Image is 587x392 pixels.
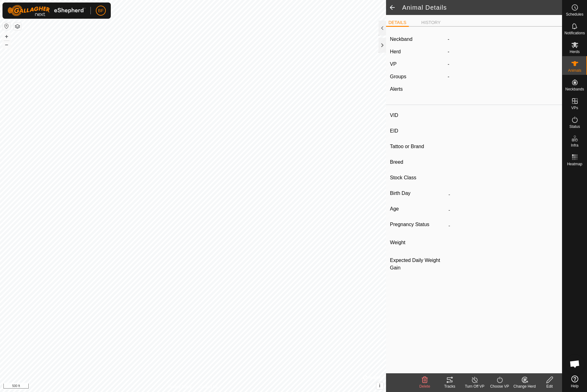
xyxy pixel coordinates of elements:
label: Birth Day [390,189,446,197]
label: Breed [390,158,446,166]
label: VID [390,111,446,119]
span: i [379,383,380,388]
button: – [3,41,10,48]
label: Pregnancy Status [390,220,446,229]
a: Privacy Policy [168,384,192,390]
div: Tracks [437,384,462,389]
li: HISTORY [419,19,443,26]
span: Help [571,384,579,388]
label: Age [390,205,446,213]
label: Expected Daily Weight Gain [390,257,446,272]
a: Contact Us [199,384,218,390]
span: Status [569,125,580,128]
span: VPs [571,106,578,110]
li: DETAILS [386,19,409,27]
span: Schedules [566,12,583,16]
div: Change Herd [512,384,537,389]
img: Gallagher Logo [7,5,86,16]
span: BF [98,7,104,14]
label: - [448,36,449,43]
span: Notifications [565,31,585,35]
label: Groups [390,74,406,79]
button: Map Layers [14,23,21,30]
label: Neckband [390,36,413,43]
label: Weight [390,236,446,249]
label: Herd [390,49,401,54]
button: Reset Map [3,22,10,30]
span: Neckbands [565,87,584,91]
button: i [376,382,383,389]
a: Help [562,373,587,390]
span: - [448,49,449,54]
div: - [445,73,560,80]
span: Animals [568,69,581,72]
label: VP [390,61,397,67]
span: Delete [419,384,430,389]
label: EID [390,127,446,135]
app-display-virtual-paddock-transition: - [448,61,449,67]
label: Stock Class [390,174,446,182]
div: Choose VP [487,384,512,389]
button: + [3,33,10,40]
h2: Animal Details [402,4,562,11]
div: Open chat [565,355,584,373]
span: Heatmap [567,162,582,166]
span: Herds [570,50,580,54]
span: Infra [571,143,578,147]
div: Edit [537,384,562,389]
label: Alerts [390,86,403,92]
label: Tattoo or Brand [390,143,446,151]
div: Turn Off VP [462,384,487,389]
